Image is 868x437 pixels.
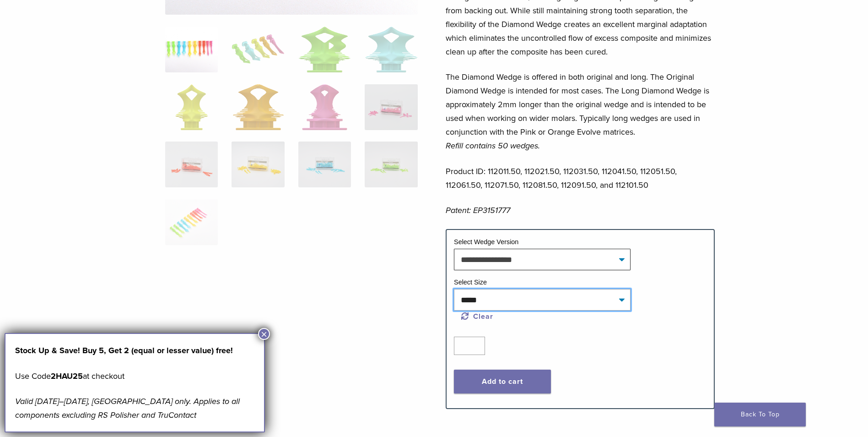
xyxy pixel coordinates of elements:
[15,396,240,420] em: Valid [DATE]–[DATE], [GEOGRAPHIC_DATA] only. Applies to all components excluding RS Polisher and ...
[446,141,540,151] em: Refill contains 50 wedges.
[461,312,493,321] a: Clear
[714,403,806,426] a: Back To Top
[365,27,417,72] img: Diamond Wedge and Long Diamond Wedge - Image 4
[232,27,284,72] img: Diamond Wedge and Long Diamond Wedge - Image 2
[165,27,218,72] img: DSC_0187_v3-1920x1218-1-324x324.png
[302,84,347,130] img: Diamond Wedge and Long Diamond Wedge - Image 7
[258,328,270,340] button: Close
[232,142,284,187] img: Diamond Wedge and Long Diamond Wedge - Image 10
[15,369,254,383] p: Use Code at checkout
[446,205,510,215] em: Patent: EP3151777
[446,70,715,153] p: The Diamond Wedge is offered in both original and long. The Original Diamond Wedge is intended fo...
[233,84,284,130] img: Diamond Wedge and Long Diamond Wedge - Image 6
[365,84,417,130] img: Diamond Wedge and Long Diamond Wedge - Image 8
[51,371,83,381] strong: 2HAU25
[454,370,551,393] button: Add to cart
[454,238,518,246] label: Select Wedge Version
[298,142,351,187] img: Diamond Wedge and Long Diamond Wedge - Image 11
[165,142,218,187] img: Diamond Wedge and Long Diamond Wedge - Image 9
[175,84,208,130] img: Diamond Wedge and Long Diamond Wedge - Image 5
[446,164,715,192] p: Product ID: 112011.50, 112021.50, 112031.50, 112041.50, 112051.50, 112061.50, 112071.50, 112081.5...
[298,27,351,72] img: Diamond Wedge and Long Diamond Wedge - Image 3
[365,142,417,187] img: Diamond Wedge and Long Diamond Wedge - Image 12
[454,279,487,286] label: Select Size
[15,345,233,355] strong: Stock Up & Save! Buy 5, Get 2 (equal or lesser value) free!
[165,199,218,245] img: Diamond Wedge and Long Diamond Wedge - Image 13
